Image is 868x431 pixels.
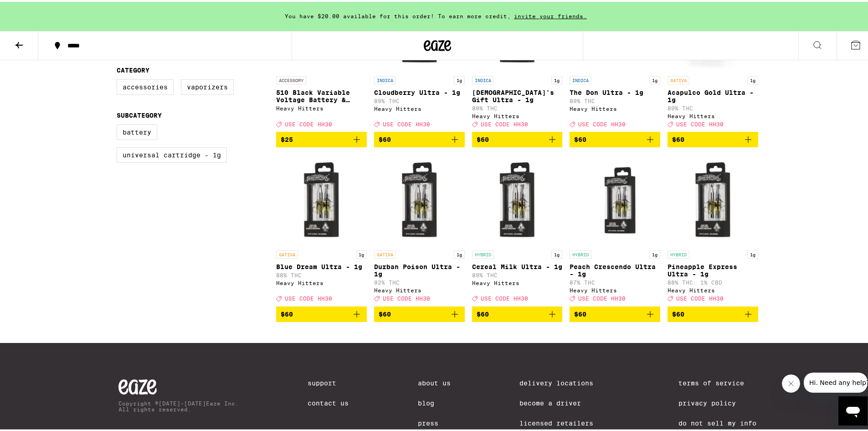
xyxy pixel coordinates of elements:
a: Open page for Pineapple Express Ultra - 1g from Heavy Hitters [668,153,758,304]
span: invite your friends. [511,11,590,17]
div: Heavy Hitters [276,278,367,284]
legend: Subcategory [117,110,162,117]
span: $60 [379,134,391,141]
span: USE CODE HH30 [383,294,430,300]
a: Become a Driver [519,398,610,405]
p: 1g [551,74,562,83]
span: You have $20.00 available for this order! To earn more credit, [285,11,511,17]
p: HYBRID [668,249,689,257]
button: Add to bag [276,305,367,320]
span: USE CODE HH30 [285,294,332,300]
p: ACCESSORY [276,74,306,83]
a: Licensed Retailers [519,418,610,425]
button: Add to bag [472,305,563,320]
p: 1g [454,249,465,257]
a: Press [418,418,451,425]
p: 89% THC [472,270,563,276]
legend: Category [117,65,149,72]
p: 89% THC [570,96,660,102]
div: Heavy Hitters [472,111,563,117]
p: INDICA [472,74,494,83]
p: SATIVA [668,74,689,83]
span: USE CODE HH30 [676,294,724,300]
div: Heavy Hitters [668,286,758,291]
div: Heavy Hitters [668,111,758,117]
p: 88% THC [276,270,367,276]
span: USE CODE HH30 [676,119,724,125]
span: USE CODE HH30 [285,119,332,125]
a: Open page for Cereal Milk Ultra - 1g from Heavy Hitters [472,153,563,304]
span: USE CODE HH30 [481,294,528,300]
div: Heavy Hitters [276,104,367,109]
span: $60 [574,134,586,141]
button: Add to bag [668,130,758,145]
div: Heavy Hitters [374,286,465,291]
a: Do Not Sell My Info [678,418,756,425]
p: 89% THC [374,96,465,102]
p: 1g [747,249,758,257]
p: 92% THC [374,278,465,284]
button: Add to bag [472,130,563,145]
a: Contact Us [308,398,349,405]
button: Add to bag [374,130,465,145]
p: 1g [747,74,758,83]
span: USE CODE HH30 [578,294,626,300]
span: $60 [574,309,586,316]
img: Heavy Hitters - Durban Poison Ultra - 1g [374,153,465,244]
div: Heavy Hitters [570,104,660,110]
button: Add to bag [374,305,465,320]
p: 89% THC [668,104,758,109]
p: 89% THC [472,104,563,109]
span: $60 [672,309,684,316]
p: INDICA [374,74,396,83]
div: Heavy Hitters [374,104,465,110]
a: Privacy Policy [678,398,756,405]
p: Cereal Milk Ultra - 1g [472,261,563,269]
button: Add to bag [668,305,758,320]
iframe: Button to launch messaging window [838,395,868,424]
label: Battery [117,123,157,138]
p: 87% THC [570,278,660,284]
span: $60 [477,309,489,316]
a: Support [308,378,349,385]
span: $60 [477,134,489,141]
a: Open page for Peach Crescendo Ultra - 1g from Heavy Hitters [570,153,660,304]
p: 1g [649,249,660,257]
span: Hi. Need any help? [5,6,66,14]
p: [DEMOGRAPHIC_DATA]'s Gift Ultra - 1g [472,87,563,102]
span: $60 [281,309,293,316]
span: USE CODE HH30 [481,119,528,125]
p: Peach Crescendo Ultra - 1g [570,261,660,276]
p: INDICA [570,74,591,83]
span: USE CODE HH30 [383,119,430,125]
p: Blue Dream Ultra - 1g [276,261,367,269]
p: 510 Black Variable Voltage Battery & Charger [276,87,367,102]
iframe: Message from company [804,371,868,391]
img: Heavy Hitters - Blue Dream Ultra - 1g [276,153,367,244]
p: SATIVA [374,249,396,257]
a: Open page for Durban Poison Ultra - 1g from Heavy Hitters [374,153,465,304]
p: 1g [356,249,367,257]
img: Heavy Hitters - Peach Crescendo Ultra - 1g [570,153,660,244]
a: Terms of Service [678,378,756,385]
iframe: Close message [782,373,800,391]
div: Heavy Hitters [570,286,660,291]
img: Heavy Hitters - Cereal Milk Ultra - 1g [472,153,563,244]
a: Blog [418,398,451,405]
p: 1g [454,74,465,83]
div: Heavy Hitters [472,278,563,284]
label: Universal Cartridge - 1g [117,145,227,161]
p: 88% THC: 1% CBD [668,278,758,284]
a: Open page for Blue Dream Ultra - 1g from Heavy Hitters [276,153,367,304]
p: 1g [649,74,660,83]
span: USE CODE HH30 [578,119,626,125]
img: Heavy Hitters - Pineapple Express Ultra - 1g [668,153,758,244]
p: Acapulco Gold Ultra - 1g [668,87,758,102]
span: $25 [281,134,293,141]
button: Add to bag [570,130,660,145]
a: About Us [418,378,451,385]
button: Add to bag [570,305,660,320]
span: $60 [672,134,684,141]
p: SATIVA [276,249,298,257]
p: Durban Poison Ultra - 1g [374,261,465,276]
